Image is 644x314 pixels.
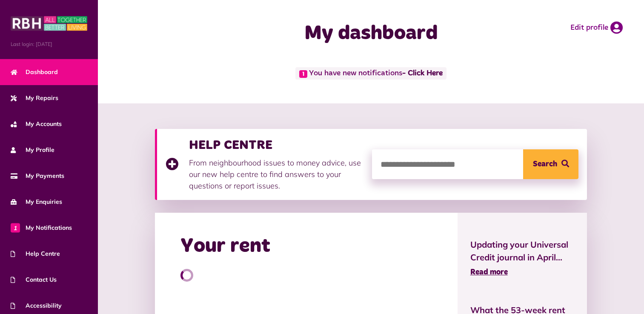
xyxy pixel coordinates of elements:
span: My Repairs [11,94,58,103]
p: From neighbourhood issues to money advice, use our new help centre to find answers to your questi... [189,157,364,191]
span: Contact Us [11,275,57,284]
a: - Click Here [402,70,443,77]
a: Edit profile [570,21,623,34]
h3: HELP CENTRE [189,137,364,153]
span: Last login: [DATE] [11,40,87,48]
span: Search [533,149,557,179]
h2: Your rent [180,234,270,259]
span: 1 [11,223,20,232]
span: My Notifications [11,223,72,232]
span: Help Centre [11,249,60,258]
span: Updating your Universal Credit journal in April... [470,238,575,264]
span: You have new notifications [295,67,447,80]
span: My Payments [11,171,64,180]
h1: My dashboard [243,21,499,46]
span: My Accounts [11,120,62,128]
img: MyRBH [11,15,87,32]
span: 1 [299,70,307,78]
span: Accessibility [11,301,62,310]
span: Dashboard [11,68,58,77]
span: My Profile [11,146,54,154]
span: My Enquiries [11,197,62,206]
span: Read more [470,268,508,276]
button: Search [523,149,578,179]
a: Updating your Universal Credit journal in April... Read more [470,238,575,278]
